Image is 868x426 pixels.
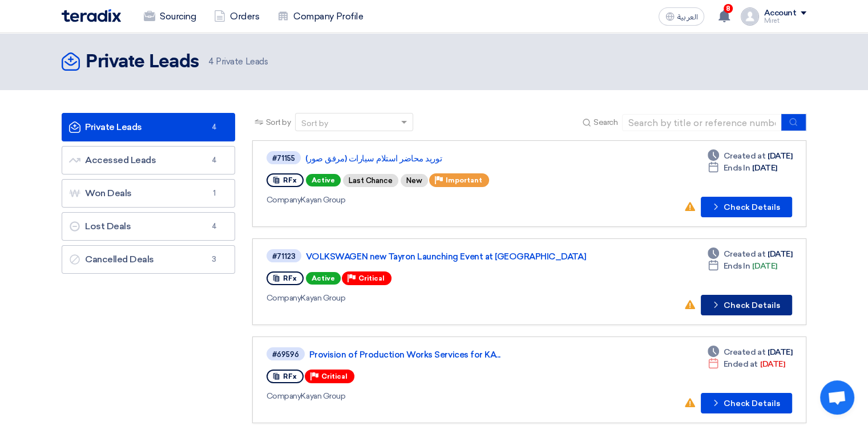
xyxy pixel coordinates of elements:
div: [DATE] [708,260,777,272]
span: Active [306,174,341,186]
button: Check Details [701,197,792,217]
span: Ended at [724,358,758,370]
span: Created at [724,346,765,358]
span: Ends In [724,162,750,174]
span: RFx [283,176,297,184]
a: توريد محاضر استلام سيارات (مرفق صور) [305,153,591,164]
div: [DATE] [708,150,792,162]
img: Teradix logo [62,9,121,22]
a: Sourcing [135,4,205,29]
span: Company [267,293,301,303]
span: Sort by [266,116,291,128]
span: Company [267,195,301,205]
div: #71123 [272,253,296,260]
input: Search by title or reference number [622,114,782,131]
div: Kayan Group [267,292,594,304]
span: Important [446,176,482,184]
div: [DATE] [708,346,792,358]
div: New [401,174,428,187]
a: Provision of Production Works Services for KA... [309,350,595,360]
a: Orders [205,4,268,29]
div: Last Chance [343,174,398,187]
a: Accessed Leads4 [62,146,235,175]
a: Won Deals1 [62,179,235,208]
a: VOLKSWAGEN new Tayron Launching Event at [GEOGRAPHIC_DATA] [306,251,591,262]
span: Created at [724,248,765,260]
div: #71155 [272,155,295,162]
div: #69596 [272,351,299,358]
div: [DATE] [708,358,785,370]
button: العربية [659,7,704,26]
a: Company Profile [268,4,372,29]
span: Critical [321,372,348,380]
div: [DATE] [708,248,792,260]
span: 3 [207,254,221,265]
div: Kayan Group [267,390,597,402]
button: Check Details [701,393,792,413]
span: Created at [724,150,765,162]
div: Account [764,9,796,18]
span: Ends In [724,260,750,272]
span: Search [594,116,617,128]
a: Lost Deals4 [62,212,235,241]
span: Active [306,272,341,285]
span: 4 [208,56,214,67]
span: Critical [358,274,385,282]
span: Private Leads [208,55,268,68]
img: profile_test.png [741,7,759,26]
a: Cancelled Deals3 [62,245,235,274]
div: Kayan Group [267,194,593,206]
div: [DATE] [708,162,777,174]
a: Open chat [820,380,854,415]
span: RFx [283,274,297,282]
div: Miret [764,18,806,24]
h2: Private Leads [86,51,199,74]
div: Sort by [301,117,328,129]
span: Company [267,391,301,401]
span: RFx [283,372,297,380]
span: 1 [207,188,221,199]
span: 8 [724,4,733,13]
span: 4 [207,221,221,232]
span: العربية [677,13,697,21]
span: 4 [207,155,221,166]
a: Private Leads4 [62,113,235,141]
span: 4 [207,121,221,133]
button: Check Details [701,295,792,315]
